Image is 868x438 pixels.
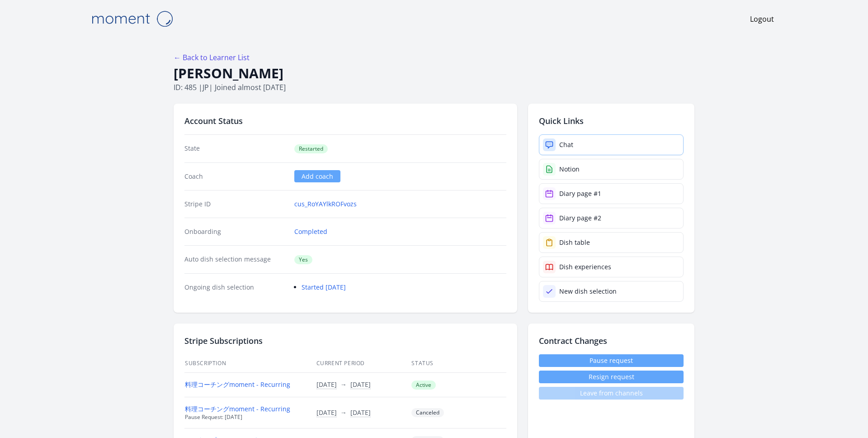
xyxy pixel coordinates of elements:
[539,354,684,367] a: Pause request
[174,65,694,82] h1: [PERSON_NAME]
[87,7,177,30] img: Moment
[184,144,287,153] dt: State
[559,262,611,271] div: Dish experiences
[350,408,371,417] button: [DATE]
[411,381,436,390] span: Active
[185,380,290,389] a: 料理コーチングmoment - Recurring
[539,159,684,180] a: Notion
[539,257,684,277] a: Dish experiences
[340,380,347,389] span: →
[316,408,337,417] button: [DATE]
[184,283,287,292] dt: Ongoing dish selection
[539,208,684,229] a: Diary page #2
[184,114,506,127] h2: Account Status
[294,170,340,182] a: Add coach
[302,283,346,291] a: Started [DATE]
[559,214,601,223] div: Diary page #2
[559,140,573,149] div: Chat
[294,200,357,209] a: cus_RoYAYlkROFvozs
[294,227,327,236] a: Completed
[539,134,684,155] a: Chat
[539,281,684,302] a: New dish selection
[185,405,290,413] a: 料理コーチングmoment - Recurring
[184,255,287,264] dt: Auto dish selection message
[539,183,684,204] a: Diary page #1
[411,354,506,373] th: Status
[539,371,684,383] button: Resign request
[539,387,684,400] span: Leave from channels
[559,189,601,198] div: Diary page #1
[750,14,774,24] a: Logout
[411,408,444,417] span: Canceled
[316,354,411,373] th: Current Period
[294,255,312,264] span: Yes
[559,238,590,247] div: Dish table
[539,232,684,253] a: Dish table
[184,354,316,373] th: Subscription
[174,52,250,62] a: ← Back to Learner List
[184,227,287,236] dt: Onboarding
[350,380,371,389] button: [DATE]
[559,165,580,174] div: Notion
[184,200,287,209] dt: Stripe ID
[539,334,684,347] h2: Contract Changes
[184,334,506,347] h2: Stripe Subscriptions
[294,144,328,153] span: Restarted
[559,287,617,296] div: New dish selection
[185,414,305,421] div: Pause Request: [DATE]
[174,82,694,93] p: ID: 485 | | Joined almost [DATE]
[539,114,684,127] h2: Quick Links
[203,82,209,92] span: jp
[184,172,287,181] dt: Coach
[340,408,347,417] span: →
[316,380,337,389] button: [DATE]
